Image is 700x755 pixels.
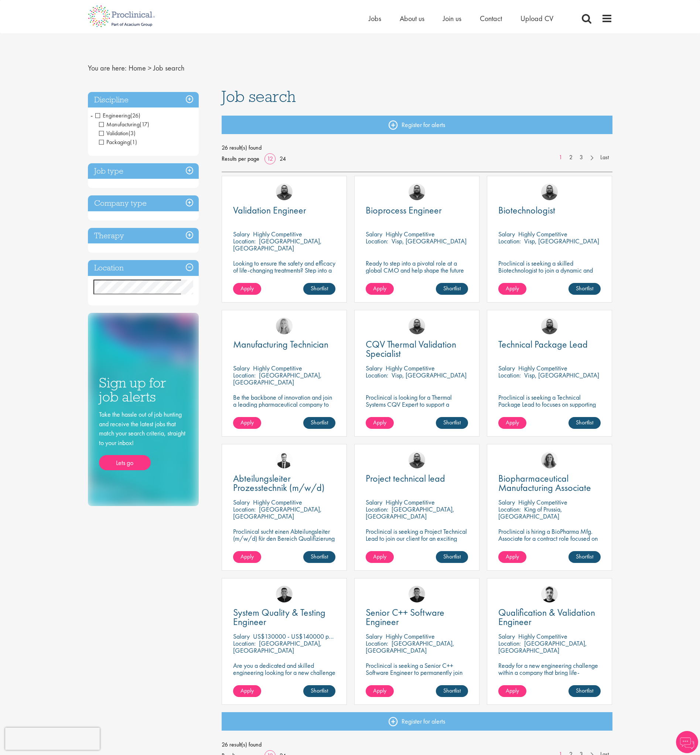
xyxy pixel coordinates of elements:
p: [GEOGRAPHIC_DATA], [GEOGRAPHIC_DATA] [233,371,322,386]
a: Shortlist [303,551,335,563]
span: Apply [240,284,254,292]
span: Manufacturing Technician [233,338,328,351]
span: Location: [498,237,521,245]
span: (3) [129,129,136,137]
a: breadcrumb link [129,63,146,73]
p: [GEOGRAPHIC_DATA], [GEOGRAPHIC_DATA] [366,505,454,520]
span: Apply [373,553,386,560]
span: Salary [233,364,250,372]
h3: Sign up for job alerts [99,376,188,404]
p: US$130000 - US$140000 per annum [253,632,352,640]
span: Apply [506,419,519,426]
span: Location: [233,505,256,513]
p: Proclinical is seeking a Senior C++ Software Engineer to permanently join their dynamic team in [... [366,662,468,690]
h3: Company type [88,195,199,211]
span: Biopharmaceutical Manufacturing Associate [498,472,591,494]
a: Register for alerts [222,116,612,134]
span: Salary [366,498,382,506]
a: Shortlist [568,283,601,295]
p: Are you a dedicated and skilled engineering looking for a new challenge within quality and testing? [233,662,335,683]
span: Salary [233,230,250,238]
a: Qualification & Validation Engineer [498,608,601,626]
p: Highly Competitive [386,230,435,238]
span: Packaging [99,138,130,146]
a: Contact [480,14,502,23]
img: Dean Fisher [541,586,558,602]
p: Ready for a new engineering challenge within a company that bring life-changing treatments to the... [498,662,601,704]
a: Senior C++ Software Engineer [366,608,468,626]
span: 26 result(s) found [222,142,612,153]
a: Project technical lead [366,474,468,483]
a: 24 [277,155,288,163]
span: Packaging [99,138,137,146]
span: Salary [233,632,250,640]
img: Christian Andersen [276,586,293,602]
a: Join us [443,14,461,23]
a: Shortlist [303,283,335,295]
span: CQV Thermal Validation Specialist [366,338,456,360]
img: Ashley Bennett [541,318,558,334]
p: Be the backbone of innovation and join a leading pharmaceutical company to help keep life-changin... [233,394,335,422]
span: Biotechnologist [498,204,555,216]
a: Last [597,153,612,162]
a: 1 [555,153,566,162]
p: Highly Competitive [386,364,435,372]
span: Salary [498,364,515,372]
a: Validation Engineer [233,206,335,215]
a: Apply [498,283,526,295]
a: System Quality & Testing Engineer [233,608,335,626]
a: 12 [264,155,276,163]
span: You are here: [88,63,127,73]
span: Salary [366,230,382,238]
a: Shortlist [568,417,601,429]
span: Location: [366,505,388,513]
img: Antoine Mortiaux [276,452,293,468]
a: Biopharmaceutical Manufacturing Associate [498,474,601,492]
span: Apply [373,687,386,694]
a: 2 [566,153,576,162]
span: Location: [233,371,256,379]
span: Location: [233,639,256,648]
p: Visp, [GEOGRAPHIC_DATA] [524,237,599,245]
a: Apply [366,685,394,697]
span: Apply [506,553,519,560]
p: Proclinical sucht einen Abteilungsleiter (m/w/d) für den Bereich Qualifizierung zur Verstärkung d... [233,528,335,563]
span: (26) [130,112,140,119]
img: Chatbot [676,731,698,753]
p: Highly Competitive [386,498,435,506]
img: Christian Andersen [409,586,425,602]
p: [GEOGRAPHIC_DATA], [GEOGRAPHIC_DATA] [233,505,322,520]
span: Salary [233,498,250,506]
a: Abteilungsleiter Prozesstechnik (m/w/d) [233,474,335,492]
span: - [91,110,93,121]
a: Shortlist [436,417,468,429]
p: Highly Competitive [386,632,435,640]
img: Jackie Cerchio [541,452,558,468]
p: [GEOGRAPHIC_DATA], [GEOGRAPHIC_DATA] [233,639,322,655]
p: Highly Competitive [518,230,567,238]
span: Salary [498,632,515,640]
a: Shortlist [303,417,335,429]
a: Lets go [99,455,151,471]
a: Apply [498,551,526,563]
iframe: reCAPTCHA [5,728,100,750]
span: 26 result(s) found [222,739,612,750]
p: [GEOGRAPHIC_DATA], [GEOGRAPHIC_DATA] [366,639,454,655]
p: Proclinical is seeking a Technical Package Lead to focuses on supporting the integration of mecha... [498,394,601,429]
span: Results per page [222,153,259,164]
a: Ashley Bennett [409,184,425,200]
img: Shannon Briggs [276,318,293,334]
a: Jobs [369,14,381,23]
span: Location: [366,237,388,245]
p: Highly Competitive [253,364,302,372]
img: Ashley Bennett [541,184,558,200]
h3: Therapy [88,228,199,244]
span: > [148,63,151,73]
a: Apply [366,551,394,563]
img: Ashley Bennett [409,318,425,334]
